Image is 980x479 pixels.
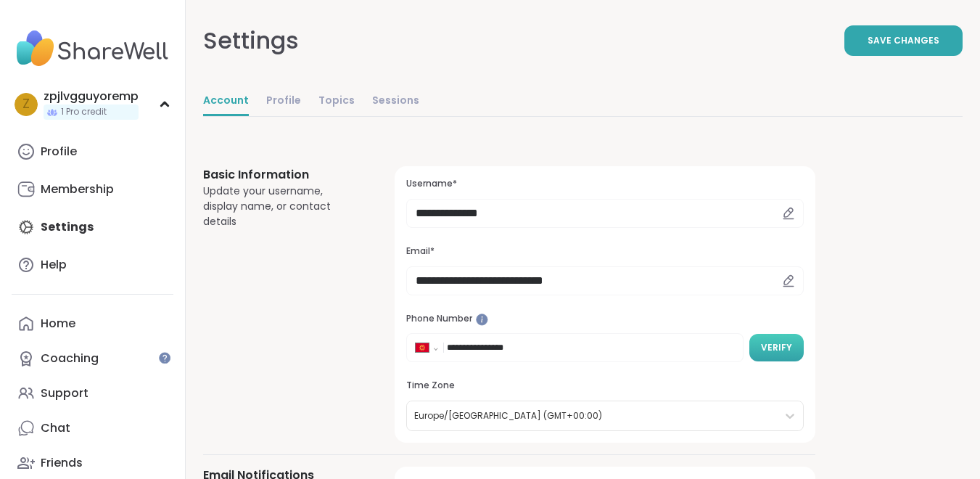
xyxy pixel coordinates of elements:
span: 1 Pro credit [61,106,107,118]
h3: Email* [406,245,804,258]
button: Save Changes [844,25,963,56]
div: Support [41,385,88,401]
a: Chat [12,411,173,446]
a: Membership [12,172,173,207]
a: Profile [12,134,173,169]
a: Help [12,247,173,282]
iframe: Spotlight [159,352,170,364]
a: Support [12,376,173,411]
div: Profile [41,144,77,160]
button: Verify [749,334,804,361]
a: Sessions [372,87,419,116]
div: Coaching [41,351,99,367]
img: ShareWell Nav Logo [12,23,173,74]
div: Membership [41,181,114,197]
div: Help [41,257,67,273]
div: Update your username, display name, or contact details [203,184,360,229]
h3: Username* [406,178,804,190]
span: Save Changes [868,34,939,47]
span: Verify [761,341,792,354]
h3: Time Zone [406,380,804,392]
div: Chat [41,420,70,436]
a: Account [203,87,249,116]
a: Home [12,306,173,341]
div: zpjlvgguyoremp [44,89,139,105]
a: Topics [318,87,355,116]
div: Home [41,316,75,332]
div: Settings [203,23,299,58]
div: Friends [41,455,83,471]
h3: Phone Number [406,313,804,325]
span: z [22,95,30,114]
iframe: Spotlight [476,314,488,326]
a: Coaching [12,341,173,376]
a: Profile [266,87,301,116]
h3: Basic Information [203,166,360,184]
